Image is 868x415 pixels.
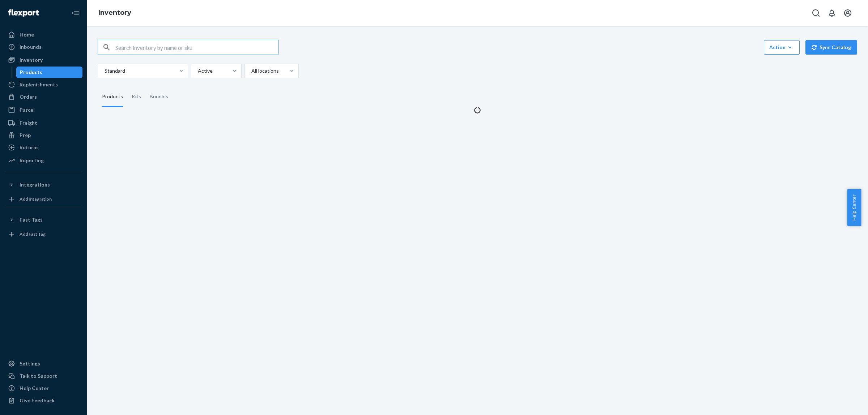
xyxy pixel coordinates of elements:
a: Returns [4,142,82,153]
div: Products [102,87,123,107]
button: Action [764,40,800,55]
div: Bundles [150,87,168,107]
a: Inventory [98,9,131,17]
img: Flexport logo [8,9,39,17]
div: Returns [20,144,39,151]
div: Reporting [20,157,44,164]
a: Products [16,67,83,78]
div: Integrations [20,181,50,188]
a: Freight [4,117,82,129]
a: Replenishments [4,79,82,90]
div: Talk to Support [20,372,57,380]
a: Prep [4,129,82,141]
input: Standard [104,67,105,74]
a: Add Fast Tag [4,228,82,240]
a: Parcel [4,104,82,116]
div: Freight [20,119,37,127]
a: Settings [4,358,82,369]
div: Prep [20,132,31,139]
button: Help Center [847,189,861,226]
input: Search inventory by name or sku [115,40,278,55]
div: Kits [132,87,141,107]
button: Close Navigation [68,6,82,20]
button: Open notifications [825,6,839,20]
a: Orders [4,91,82,103]
div: Settings [20,360,40,367]
div: Inbounds [20,43,42,51]
div: Add Fast Tag [20,231,46,237]
div: Inventory [20,56,43,64]
div: Parcel [20,106,35,114]
div: Products [20,69,42,76]
div: Replenishments [20,81,58,88]
a: Home [4,29,82,40]
button: Fast Tags [4,214,82,226]
div: Action [769,44,794,51]
div: Orders [20,93,37,100]
a: Add Integration [4,193,82,205]
a: Talk to Support [4,370,82,382]
button: Give Feedback [4,395,82,406]
a: Reporting [4,155,82,166]
button: Integrations [4,179,82,191]
div: Fast Tags [20,216,43,223]
a: Inbounds [4,41,82,53]
div: Home [20,31,34,38]
ol: breadcrumbs [93,3,137,23]
div: Help Center [20,385,49,392]
div: Give Feedback [20,397,55,404]
a: Inventory [4,54,82,66]
a: Help Center [4,382,82,394]
button: Sync Catalog [805,40,857,55]
div: Add Integration [20,196,52,202]
button: Open Search Box [809,6,823,20]
input: Active [197,67,198,74]
button: Open account menu [841,6,855,20]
